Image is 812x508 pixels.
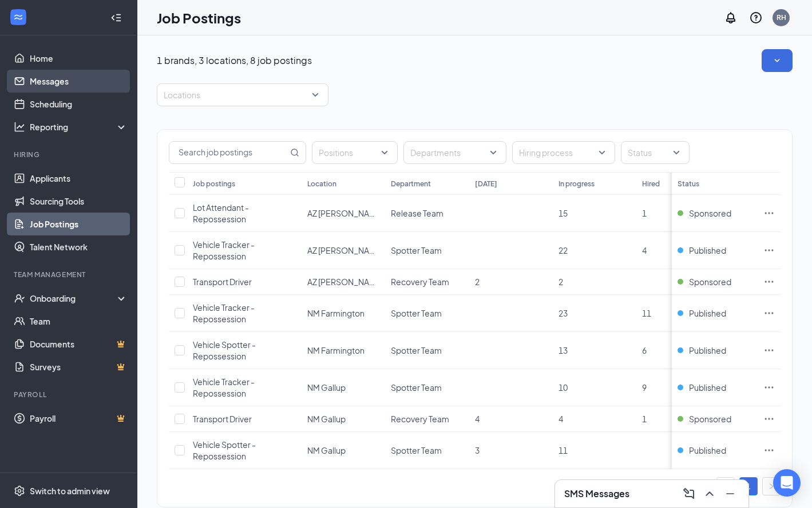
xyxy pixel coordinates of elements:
[193,377,255,398] span: Vehicle Tracker - Repossession
[739,477,758,495] li: 1
[642,208,647,218] span: 1
[391,414,449,424] span: Recovery Team
[642,382,647,393] span: 9
[768,483,775,490] span: right
[14,390,125,399] div: Payroll
[302,369,385,406] td: NM Gallup
[193,239,255,261] span: Vehicle Tracker - Repossession
[30,121,128,133] div: Reporting
[682,487,696,501] svg: ComposeMessage
[30,213,128,235] a: Job Postings
[169,142,288,163] input: Search job postings
[672,172,758,195] th: Status
[559,445,568,455] span: 11
[723,487,737,501] svg: Minimize
[391,179,431,189] div: Department
[391,308,442,318] span: Spotter Team
[30,190,128,213] a: Sourcing Tools
[763,382,775,393] svg: Ellipses
[763,445,775,456] svg: Ellipses
[642,345,647,355] span: 6
[689,207,731,219] span: Sponsored
[636,172,720,195] th: Hired
[193,414,252,424] span: Transport Driver
[771,55,783,66] svg: SmallChevronDown
[307,245,383,255] span: AZ [PERSON_NAME]
[307,308,365,318] span: NM Farmington
[763,307,775,319] svg: Ellipses
[30,70,128,93] a: Messages
[391,382,442,393] span: Spotter Team
[559,414,563,424] span: 4
[762,477,781,495] button: right
[385,195,469,232] td: Release Team
[559,245,568,255] span: 22
[307,414,346,424] span: NM Gallup
[559,308,568,318] span: 23
[307,345,365,355] span: NM Farmington
[469,172,553,195] th: [DATE]
[385,332,469,369] td: Spotter Team
[13,11,24,23] svg: WorkstreamLogo
[762,49,793,72] button: SmallChevronDown
[689,445,726,456] span: Published
[385,369,469,406] td: Spotter Team
[689,245,726,256] span: Published
[307,208,383,218] span: AZ [PERSON_NAME]
[385,295,469,332] td: Spotter Team
[302,432,385,469] td: NM Gallup
[110,12,122,23] svg: Collapse
[14,270,125,279] div: Team Management
[777,13,786,22] div: RH
[30,293,118,304] div: Onboarding
[773,469,801,497] div: Open Intercom Messenger
[302,406,385,432] td: NM Gallup
[193,179,235,189] div: Job postings
[763,345,775,356] svg: Ellipses
[475,445,480,455] span: 3
[385,232,469,269] td: Spotter Team
[703,487,716,501] svg: ChevronUp
[475,277,480,287] span: 2
[14,150,125,159] div: Hiring
[680,485,698,503] button: ComposeMessage
[302,269,385,295] td: AZ Holbrook
[193,339,256,361] span: Vehicle Spotter - Repossession
[749,11,763,25] svg: QuestionInfo
[385,406,469,432] td: Recovery Team
[385,432,469,469] td: Spotter Team
[689,307,726,319] span: Published
[302,232,385,269] td: AZ Holbrook
[385,269,469,295] td: Recovery Team
[14,121,25,133] svg: Analysis
[193,439,256,461] span: Vehicle Spotter - Repossession
[642,308,651,318] span: 11
[30,407,128,430] a: PayrollCrown
[157,54,312,67] p: 1 brands, 3 locations, 8 job postings
[30,333,128,355] a: DocumentsCrown
[307,445,346,455] span: NM Gallup
[689,382,726,393] span: Published
[391,208,443,218] span: Release Team
[302,195,385,232] td: AZ Holbrook
[391,345,442,355] span: Spotter Team
[716,477,735,495] button: left
[30,93,128,115] a: Scheduling
[302,295,385,332] td: NM Farmington
[689,413,731,425] span: Sponsored
[700,485,719,503] button: ChevronUp
[689,345,726,356] span: Published
[740,478,757,495] a: 1
[763,276,775,287] svg: Ellipses
[391,445,442,455] span: Spotter Team
[30,355,128,378] a: SurveysCrown
[721,485,739,503] button: Minimize
[724,11,738,25] svg: Notifications
[763,207,775,219] svg: Ellipses
[763,245,775,256] svg: Ellipses
[302,332,385,369] td: NM Farmington
[642,414,647,424] span: 1
[553,172,636,195] th: In progress
[716,477,735,495] li: Previous Page
[391,277,449,287] span: Recovery Team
